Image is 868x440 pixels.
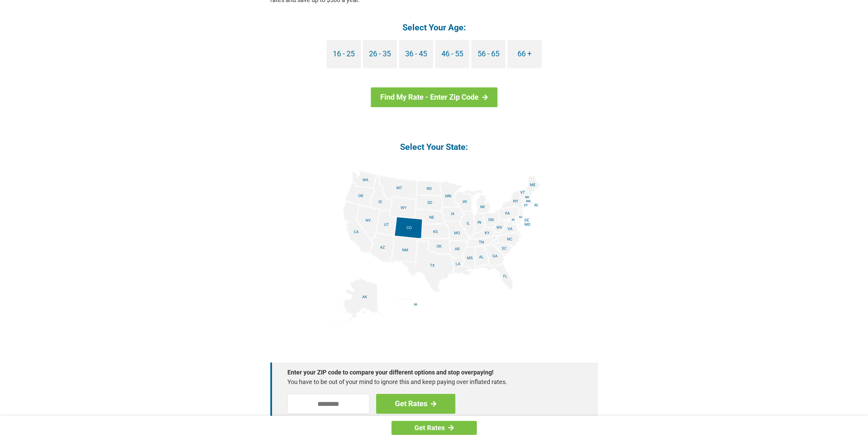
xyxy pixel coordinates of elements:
[399,40,433,68] a: 36 - 45
[392,421,477,435] a: Get Rates
[328,170,541,324] img: states
[287,377,574,387] p: You have to be out of your mind to ignore this and keep paying over inflated rates.
[270,22,598,33] h4: Select Your Age:
[363,40,397,68] a: 26 - 35
[270,141,598,153] h4: Select Your State:
[471,40,506,68] a: 56 - 65
[327,40,361,68] a: 16 - 25
[371,87,497,107] a: Find My Rate - Enter Zip Code
[435,40,469,68] a: 46 - 55
[287,368,574,377] strong: Enter your ZIP code to compare your different options and stop overpaying!
[376,394,455,414] a: Get Rates
[508,40,542,68] a: 66 +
